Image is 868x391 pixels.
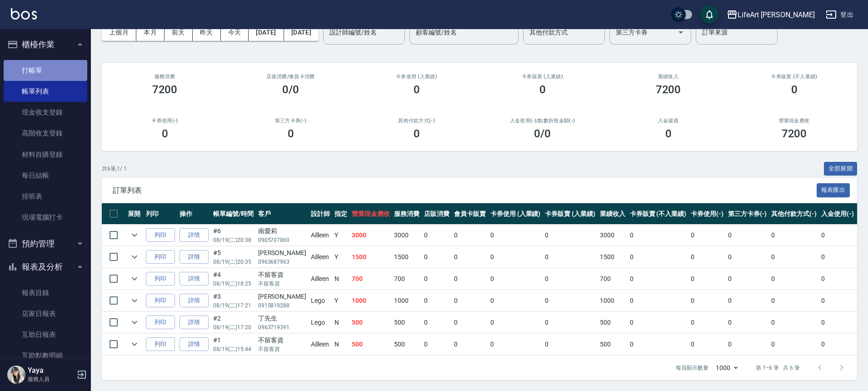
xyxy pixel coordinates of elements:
[543,290,598,311] td: 0
[258,292,306,301] div: [PERSON_NAME]
[4,232,87,256] button: 預約管理
[180,250,209,264] a: 詳情
[700,5,718,24] button: save
[769,246,819,268] td: 0
[726,334,769,355] td: 0
[364,74,469,80] h2: 卡券使用 (入業績)
[534,127,551,140] h3: 0 /0
[726,203,769,225] th: 第三方卡券(-)
[817,183,850,197] button: 報表匯出
[249,24,284,41] button: [DATE]
[414,83,420,96] h3: 0
[628,246,688,268] td: 0
[414,127,420,140] h3: 0
[349,334,392,355] td: 500
[332,334,349,355] td: N
[349,225,392,246] td: 3000
[688,312,726,333] td: 0
[193,24,221,41] button: 昨天
[4,102,87,123] a: 現金收支登錄
[726,246,769,268] td: 0
[422,225,452,246] td: 0
[162,127,168,140] h3: 0
[364,118,469,124] h2: 其他付款方式(-)
[4,255,87,279] button: 報表及分析
[180,337,209,351] a: 詳情
[180,294,209,308] a: 詳情
[819,246,856,268] td: 0
[628,203,688,225] th: 卡券販賣 (不入業績)
[543,268,598,290] td: 0
[128,316,141,329] button: expand row
[213,301,254,310] p: 08/19 (二) 17:21
[309,246,332,268] td: Ailleen
[598,268,628,290] td: 700
[239,74,343,80] h2: 店販消費 /會員卡消費
[239,118,343,124] h2: 第三方卡券(-)
[284,24,319,41] button: [DATE]
[452,203,488,225] th: 會員卡販賣
[258,248,306,258] div: [PERSON_NAME]
[4,165,87,186] a: 每日結帳
[756,364,800,372] p: 第 1–6 筆 共 6 筆
[349,312,392,333] td: 500
[128,250,141,264] button: expand row
[452,225,488,246] td: 0
[628,225,688,246] td: 0
[452,290,488,311] td: 0
[128,272,141,286] button: expand row
[422,268,452,290] td: 0
[258,301,306,310] p: 0915819288
[146,272,175,286] button: 列印
[258,280,306,288] p: 不留客資
[128,228,141,242] button: expand row
[258,270,306,280] div: 不留客資
[349,203,392,225] th: 營業現金應收
[488,290,543,311] td: 0
[819,203,856,225] th: 入金使用(-)
[4,207,87,228] a: 現場電腦打卡
[490,118,594,124] h2: 入金使用(-) /點數折抵金額(-)
[258,336,306,345] div: 不留客資
[11,8,37,20] img: Logo
[4,186,87,207] a: 排班表
[769,268,819,290] td: 0
[543,312,598,333] td: 0
[539,83,546,96] h3: 0
[726,268,769,290] td: 0
[146,294,175,308] button: 列印
[4,81,87,102] a: 帳單列表
[616,118,720,124] h2: 入金儲值
[349,246,392,268] td: 1500
[144,203,177,225] th: 列印
[102,165,127,173] p: 共 6 筆, 1 / 1
[309,268,332,290] td: Ailleen
[213,323,254,331] p: 08/19 (二) 17:20
[726,290,769,311] td: 0
[332,225,349,246] td: Y
[628,268,688,290] td: 0
[180,272,209,286] a: 詳情
[7,366,25,384] img: Person
[4,123,87,144] a: 高階收支登錄
[543,334,598,355] td: 0
[819,334,856,355] td: 0
[146,337,175,351] button: 列印
[543,203,598,225] th: 卡券販賣 (入業績)
[819,312,856,333] td: 0
[543,246,598,268] td: 0
[177,203,211,225] th: 操作
[4,282,87,303] a: 報表目錄
[628,290,688,311] td: 0
[688,246,726,268] td: 0
[146,316,175,330] button: 列印
[332,290,349,311] td: Y
[598,246,628,268] td: 1500
[213,280,254,288] p: 08/19 (二) 18:25
[4,345,87,366] a: 互助點數明細
[422,246,452,268] td: 0
[125,203,144,225] th: 展開
[211,268,256,290] td: #4
[712,356,741,380] div: 1000
[211,225,256,246] td: #6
